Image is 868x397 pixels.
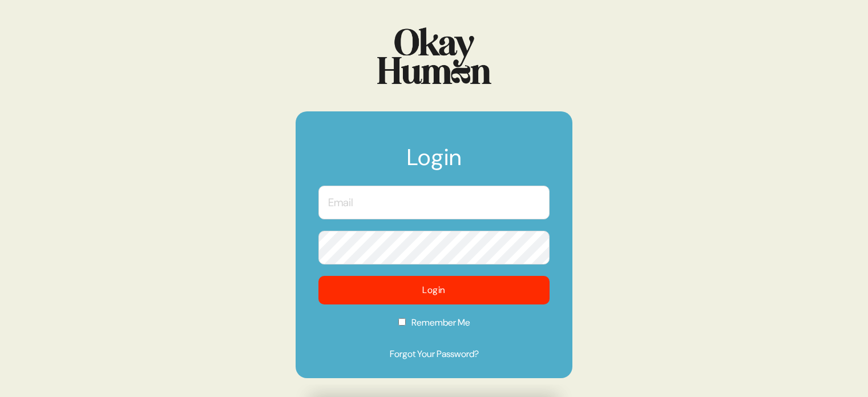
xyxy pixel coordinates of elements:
input: Email [318,186,550,219]
h1: Login [318,146,550,180]
label: Remember Me [318,316,550,337]
img: Logo [377,27,491,84]
button: Login [318,276,550,304]
input: Remember Me [398,318,406,326]
a: Forgot Your Password? [318,347,550,361]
